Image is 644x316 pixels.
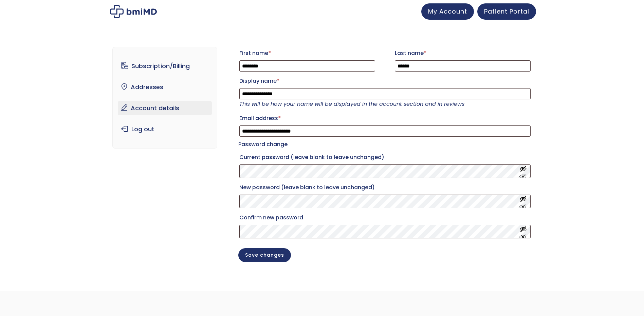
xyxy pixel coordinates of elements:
[519,195,527,208] button: Show password
[239,212,531,223] label: Confirm new password
[239,48,375,59] label: First name
[428,7,467,16] span: My Account
[484,7,529,16] span: Patient Portal
[395,48,531,59] label: Last name
[239,113,531,124] label: Email address
[112,47,217,149] nav: Account pages
[238,248,291,262] button: Save changes
[118,59,212,73] a: Subscription/Billing
[519,165,527,178] button: Show password
[118,80,212,94] a: Addresses
[239,100,464,108] em: This will be how your name will be displayed in the account section and in reviews
[110,5,157,18] img: My account
[118,101,212,115] a: Account details
[477,3,536,20] a: Patient Portal
[239,76,531,86] label: Display name
[239,182,531,193] label: New password (leave blank to leave unchanged)
[421,3,474,20] a: My Account
[238,140,288,149] legend: Password change
[239,152,531,163] label: Current password (leave blank to leave unchanged)
[519,225,527,238] button: Show password
[118,122,212,136] a: Log out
